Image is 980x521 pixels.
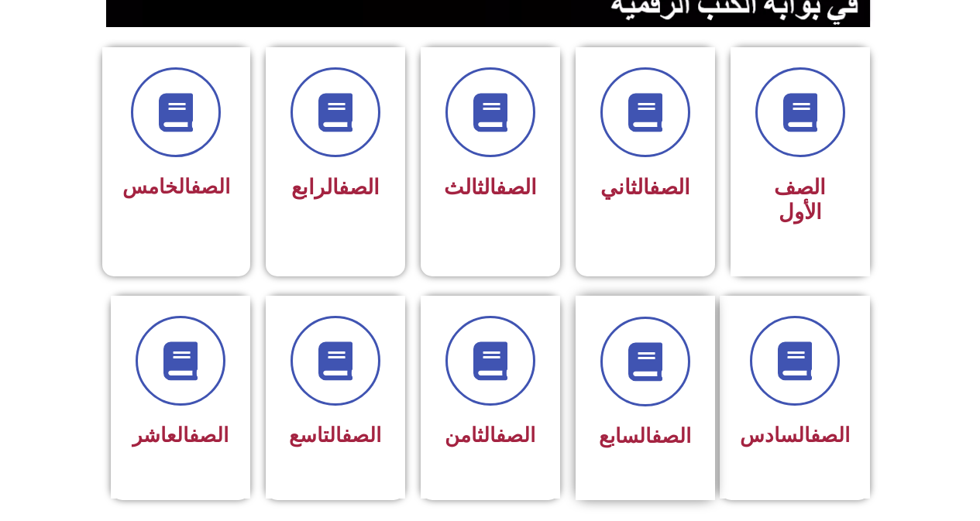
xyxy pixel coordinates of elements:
[600,175,690,200] span: الثاني
[339,175,380,200] a: الصف
[774,175,826,225] span: الصف الأول
[445,423,535,447] span: الثامن
[122,175,230,198] span: الخامس
[191,175,230,198] a: الصف
[289,423,381,447] span: التاسع
[649,175,690,200] a: الصف
[444,175,537,200] span: الثالث
[810,423,850,447] a: الصف
[291,175,380,200] span: الرابع
[599,424,691,447] span: السابع
[189,423,229,447] a: الصف
[132,423,229,447] span: العاشر
[496,423,535,447] a: الصف
[496,175,537,200] a: الصف
[342,423,381,447] a: الصف
[740,423,850,447] span: السادس
[652,424,691,447] a: الصف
